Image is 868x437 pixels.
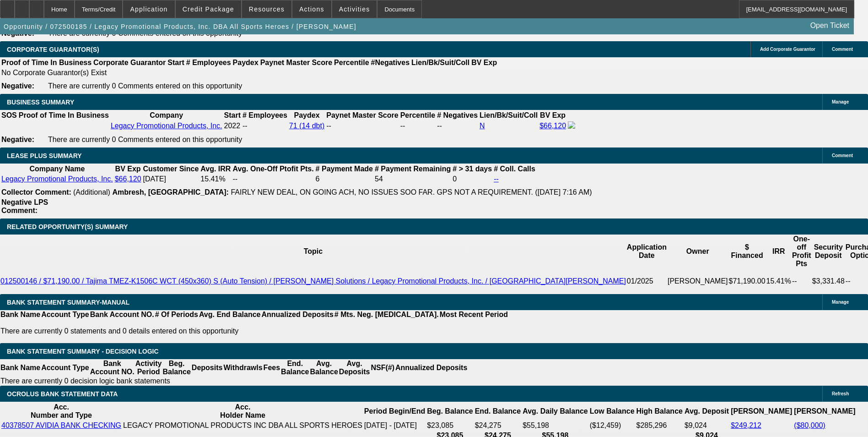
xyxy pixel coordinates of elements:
[232,165,313,173] b: Avg. One-Off Ptofit Pts.
[176,0,241,18] button: Credit Package
[7,98,74,106] span: BUSINESS SUMMARY
[143,175,199,184] td: [DATE]
[123,403,363,420] th: Acc. Holder Name
[191,359,223,377] th: Deposits
[332,0,377,18] button: Activities
[728,268,766,294] td: $71,190.00
[231,188,592,196] span: FAIRLY NEW DEAL, ON GOING ACH, NO ISSUES SOO FAR. GPS NOT A REQUIREMENT. ([DATE] 7:16 AM)
[199,310,261,319] th: Avg. End Balance
[474,403,521,420] th: End. Balance
[374,175,451,184] td: 54
[636,403,683,420] th: High Balance
[112,188,229,196] b: Ambresh, [GEOGRAPHIC_DATA]:
[280,359,309,377] th: End. Balance
[731,421,761,429] a: $249,212
[0,277,626,285] a: 012500146 / $71,190.00 / Tajima TMEZ-K1506C WCT (450x360) S (Auto Tension) / [PERSON_NAME] Soluti...
[832,153,853,158] span: Comment
[480,111,538,119] b: Lien/Bk/Suit/Coll
[494,165,535,173] b: # Coll. Calls
[1,82,34,90] b: Negative:
[370,359,395,377] th: NSF(#)
[636,421,683,430] td: $285,296
[7,46,99,53] span: CORPORATE GUARANTOR(S)
[364,403,426,420] th: Period Begin/End
[7,348,159,355] span: Bank Statement Summary - Decision Logic
[242,0,291,18] button: Resources
[150,111,183,119] b: Company
[200,175,231,184] td: 15.41%
[371,59,410,66] b: #Negatives
[539,122,566,130] a: $66,120
[453,165,492,173] b: # > 31 days
[437,111,478,119] b: # Negatives
[807,18,853,33] a: Open Ticket
[480,122,485,130] a: N
[728,235,766,268] th: $ Financed
[243,111,287,119] b: # Employees
[760,47,815,52] span: Add Corporate Guarantor
[7,299,129,306] span: BANK STATEMENT SUMMARY-MANUAL
[452,175,492,184] td: 0
[684,421,729,430] td: $9,024
[90,310,155,319] th: Bank Account NO.
[540,111,566,119] b: BV Exp
[223,359,263,377] th: Withdrawls
[294,111,320,119] b: Paydex
[115,165,141,173] b: BV Exp
[260,59,332,66] b: Paynet Master Score
[1,188,71,196] b: Collector Comment:
[832,99,849,104] span: Manage
[143,165,199,173] b: Customer Since
[339,359,371,377] th: Avg. Deposits
[626,235,667,268] th: Application Date
[130,5,167,13] span: Application
[437,122,478,130] div: --
[766,268,792,294] td: 15.41%
[1,111,17,120] th: SOS
[7,390,118,398] span: OCROLUS BANK STATEMENT DATA
[93,59,166,66] b: Corporate Guarantor
[1,58,92,67] th: Proof of Time In Business
[812,268,845,294] td: $3,331.48
[400,111,435,119] b: Percentile
[48,136,242,143] span: There are currently 0 Comments entered on this opportunity
[334,310,439,319] th: # Mts. Neg. [MEDICAL_DATA].
[1,421,121,429] a: 40378507 AVIDIA BANK CHECKING
[426,421,473,430] td: $23,085
[339,5,370,13] span: Activities
[90,359,135,377] th: Bank Account NO.
[309,359,338,377] th: Avg. Balance
[135,359,162,377] th: Activity Period
[626,268,667,294] td: 01/2025
[832,391,849,396] span: Refresh
[115,175,141,183] a: $66,120
[326,111,398,119] b: Paynet Master Score
[289,122,324,130] a: 71 (14 dbt)
[4,23,356,30] span: Opportunity / 072500185 / Legacy Promotional Products, Inc. DBA All Sports Heroes / [PERSON_NAME]
[667,268,728,294] td: [PERSON_NAME]
[589,403,635,420] th: Low Balance
[263,359,280,377] th: Fees
[73,188,110,196] span: (Additional)
[315,175,373,184] td: 6
[292,0,331,18] button: Actions
[111,122,222,130] a: Legacy Promotional Products, Inc.
[123,421,363,430] td: LEGACY PROMOTIONAL PRODUCTS INC DBA ALL SPORTS HEROES
[395,359,468,377] th: Annualized Deposits
[186,59,231,66] b: # Employees
[667,235,728,268] th: Owner
[1,136,34,143] b: Negative:
[316,165,373,173] b: # Payment Made
[18,111,109,120] th: Proof of Time In Business
[832,300,849,305] span: Manage
[400,122,435,130] div: --
[155,310,199,319] th: # Of Periods
[249,5,285,13] span: Resources
[794,421,825,429] a: ($80,000)
[233,59,259,66] b: Paydex
[123,0,174,18] button: Application
[471,59,497,66] b: BV Exp
[730,403,793,420] th: [PERSON_NAME]
[684,403,729,420] th: Avg. Deposit
[41,310,90,319] th: Account Type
